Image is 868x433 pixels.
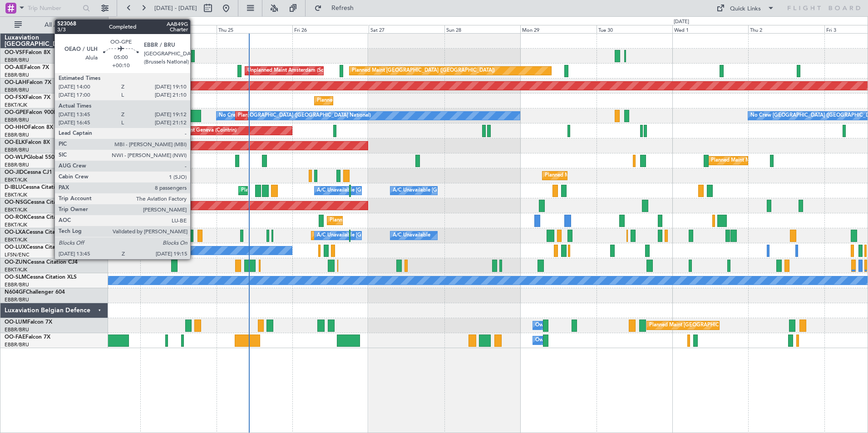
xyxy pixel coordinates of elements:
div: Unplanned Maint Amsterdam (Schiphol) [247,64,339,78]
a: EBBR/BRU [5,57,29,64]
a: EBBR/BRU [5,281,29,288]
span: OO-LXA [5,230,26,235]
a: OO-JIDCessna CJ1 525 [5,170,64,175]
span: OO-GPE [5,110,26,115]
span: OO-FAE [5,335,25,340]
span: OO-ELK [5,140,25,145]
div: Planned Maint [GEOGRAPHIC_DATA] ([GEOGRAPHIC_DATA] National) [238,109,402,123]
a: EBBR/BRU [5,296,29,303]
span: OO-SLM [5,275,26,280]
a: OO-LXACessna Citation CJ4 [5,230,76,235]
span: OO-NSG [5,200,27,205]
a: OO-WLPGlobal 5500 [5,155,58,160]
span: OO-LUX [5,245,26,250]
span: OO-WLP [5,155,27,160]
a: D-IBLUCessna Citation M2 [5,185,71,190]
div: A/C Unavailable [GEOGRAPHIC_DATA] ([GEOGRAPHIC_DATA] National) [317,184,486,197]
div: Wed 24 [140,25,216,33]
span: D-IBLU [5,185,22,190]
a: OO-LAHFalcon 7X [5,80,51,85]
button: Refresh [310,1,365,15]
div: Sun 28 [444,25,520,33]
span: All Aircraft [24,22,96,28]
div: Thu 2 [748,25,824,33]
div: Thu 25 [217,25,292,33]
a: EBBR/BRU [5,72,29,79]
button: All Aircraft [10,18,99,32]
a: OO-NSGCessna Citation CJ4 [5,200,78,205]
a: EBBR/BRU [5,326,29,333]
span: N604GF [5,290,26,295]
a: EBKT/KJK [5,207,27,213]
div: Planned Maint Geneva (Cointrin) [162,124,237,138]
a: OO-VSFFalcon 8X [5,50,50,55]
div: Planned Maint Kortrijk-[GEOGRAPHIC_DATA] [317,94,423,108]
a: OO-ZUNCessna Citation CJ4 [5,260,78,265]
div: Wed 1 [672,25,748,33]
a: OO-AIEFalcon 7X [5,65,49,70]
span: OO-ROK [5,215,27,220]
a: OO-SLMCessna Citation XLS [5,275,77,280]
div: Planned Maint [GEOGRAPHIC_DATA] ([GEOGRAPHIC_DATA] National) [649,319,814,332]
a: EBKT/KJK [5,221,27,228]
div: Planned Maint Kortrijk-[GEOGRAPHIC_DATA] [330,214,435,227]
span: OO-LAH [5,80,26,85]
a: EBKT/KJK [5,192,27,198]
a: N604GFChallenger 604 [5,290,65,295]
a: EBBR/BRU [5,117,29,123]
div: A/C Unavailable [GEOGRAPHIC_DATA] ([GEOGRAPHIC_DATA] National) [317,229,486,242]
a: EBKT/KJK [5,177,27,183]
a: EBBR/BRU [5,341,29,348]
div: Sat 27 [369,25,444,33]
a: LFSN/ENC [5,251,30,258]
a: OO-FAEFalcon 7X [5,335,50,340]
div: A/C Unavailable [GEOGRAPHIC_DATA]-[GEOGRAPHIC_DATA] [393,184,538,197]
a: OO-HHOFalcon 8X [5,125,53,130]
div: Mon 29 [520,25,596,33]
span: OO-HHO [5,125,28,130]
div: Planned Maint Milan (Linate) [711,154,776,167]
span: OO-AIE [5,65,24,70]
div: Planned Maint [GEOGRAPHIC_DATA] ([GEOGRAPHIC_DATA]) [352,64,495,78]
a: OO-FSXFalcon 7X [5,95,50,100]
span: OO-VSF [5,50,25,55]
a: OO-LUXCessna Citation CJ4 [5,245,76,250]
a: EBKT/KJK [5,102,27,108]
div: Tue 30 [597,25,672,33]
span: OO-JID [5,170,24,175]
a: EBKT/KJK [5,236,27,243]
span: OO-FSX [5,95,25,100]
input: Trip Number [28,1,80,15]
a: OO-ROKCessna Citation CJ4 [5,215,78,220]
a: EBBR/BRU [5,87,29,93]
span: OO-ZUN [5,260,27,265]
div: Quick Links [730,5,761,14]
a: EBBR/BRU [5,162,29,168]
div: Planned Maint Kortrijk-[GEOGRAPHIC_DATA] [545,169,651,182]
div: Owner Melsbroek Air Base [535,334,597,347]
a: OO-LUMFalcon 7X [5,320,52,325]
a: OO-ELKFalcon 8X [5,140,50,145]
button: Quick Links [712,1,779,15]
div: A/C Unavailable [393,229,430,242]
div: [DATE] [110,18,125,26]
div: [DATE] [674,18,689,26]
span: [DATE] - [DATE] [154,4,197,12]
a: EBKT/KJK [5,266,27,273]
a: EBBR/BRU [5,132,29,138]
div: Fri 26 [292,25,368,33]
div: Planned Maint Nice ([GEOGRAPHIC_DATA]) [241,184,342,197]
a: EBBR/BRU [5,147,29,153]
span: OO-LUM [5,320,27,325]
div: Owner Melsbroek Air Base [535,319,597,332]
a: OO-GPEFalcon 900EX EASy II [5,110,80,115]
div: No Crew [GEOGRAPHIC_DATA] ([GEOGRAPHIC_DATA] National) [219,109,371,123]
span: Refresh [324,5,362,11]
